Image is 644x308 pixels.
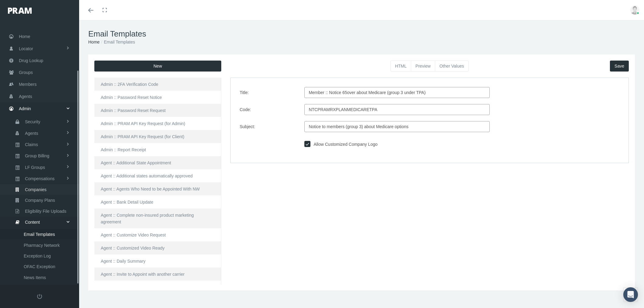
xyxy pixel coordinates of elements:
[94,182,222,195] a: Agent :: Agents Who Need to be Appointed With NW
[94,208,222,228] a: Agent :: Complete non-insured product marketing agreement
[25,206,66,216] span: Eligibility File Uploads
[304,121,490,132] input: Enter subject
[24,261,55,272] span: OFAC Exception
[94,169,222,182] a: Agent :: Additional states automatically approved
[435,61,469,72] button: Other Values
[94,268,222,281] a: Agent :: Invite to Appoint with another carrier
[19,55,43,66] span: Drug Lookup
[19,43,33,54] span: Locator
[24,240,60,250] span: Pharmacy Network
[100,39,135,45] li: Email Templates
[390,61,411,72] button: HTML
[19,31,30,42] span: Home
[25,128,38,138] span: Agents
[390,61,469,72] div: Basic example
[94,78,222,91] a: Admin :: 2FA Verification Code
[94,195,222,208] a: Agent :: Bank Detail Update
[94,143,222,156] a: Admin :: Report Receipt
[630,5,639,15] img: user-placeholder.jpg
[94,104,222,117] a: Admin :: Password Reset Request
[25,173,54,184] span: Compensations
[304,87,490,98] input: Enter title
[19,91,32,102] span: Agents
[235,87,300,98] label: Title:
[94,241,222,254] a: Agent :: Customized Video Ready
[94,130,222,143] a: Admin :: PRAM API Key Request (for Client)
[88,40,100,44] a: Home
[25,184,47,195] span: Companies
[8,8,32,14] img: PRAM_20_x_78.png
[19,67,33,78] span: Groups
[25,162,45,173] span: LF Groups
[411,61,435,72] button: Preview
[25,117,40,127] span: Security
[94,91,222,104] a: Admin :: Password Reset Notice
[25,151,49,161] span: Group Billing
[24,272,46,283] span: News Items
[24,283,32,293] span: FAQ
[94,117,222,130] a: Admin :: PRAM API Key Request (for Admin)
[304,104,490,115] input: Enter code
[24,229,55,240] span: Email Templates
[25,217,40,227] span: Content
[19,103,31,114] span: Admin
[623,287,638,302] div: Open Intercom Messenger
[94,228,222,241] a: Agent :: Customize Video Request
[235,104,300,115] label: Code:
[94,156,222,169] a: Agent :: Additional State Appointment
[25,139,38,150] span: Claims
[94,254,222,268] a: Agent :: Daily Summary
[88,29,635,39] h1: Email Templates
[94,281,222,294] a: Agent :: Invite to Complete Online Registration
[24,251,51,261] span: Exception Log
[235,121,300,132] label: Subject:
[94,61,221,72] button: New
[610,61,629,72] button: Save
[310,141,377,148] label: Allow Customized Company Logo
[19,79,37,90] span: Members
[25,195,55,205] span: Company Plans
